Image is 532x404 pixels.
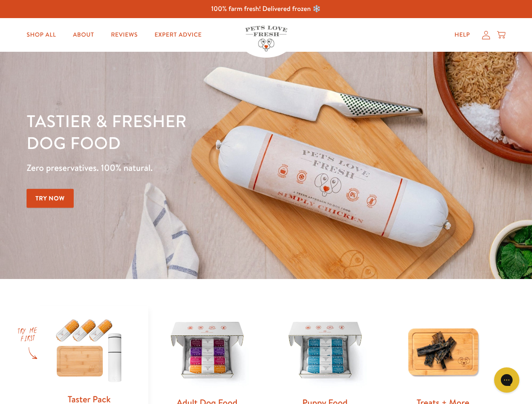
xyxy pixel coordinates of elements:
[104,27,144,43] a: Reviews
[245,26,287,51] img: Pets Love Fresh
[27,189,74,208] a: Try Now
[20,27,63,43] a: Shop All
[490,364,524,396] iframe: Gorgias live chat messenger
[148,27,209,43] a: Expert Advice
[27,160,346,175] p: Zero preservatives. 100% natural.
[448,27,477,43] a: Help
[66,27,101,43] a: About
[27,110,346,154] h1: Tastier & fresher dog food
